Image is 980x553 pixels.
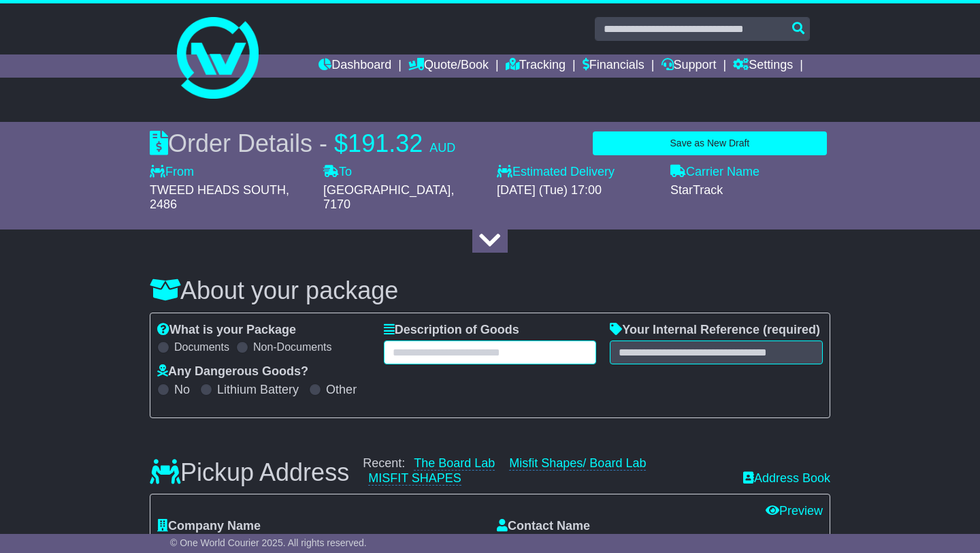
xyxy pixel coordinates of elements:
div: Order Details - [150,129,455,158]
label: Your Internal Reference (required) [610,323,820,338]
a: Support [661,54,717,78]
a: Address Book [743,471,830,486]
a: Settings [733,54,793,78]
a: MISFIT SHAPES [368,471,461,486]
div: Recent: [363,456,730,486]
label: Carrier Name [670,165,759,180]
label: Company Name [157,519,261,534]
span: 191.32 [348,129,423,157]
a: Preview [766,504,823,518]
div: [DATE] (Tue) 17:00 [497,183,657,198]
a: Dashboard [318,54,391,78]
label: Lithium Battery [217,383,299,398]
a: Tracking [506,54,566,78]
span: [GEOGRAPHIC_DATA] [323,183,451,197]
label: From [150,165,194,180]
label: Description of Goods [384,323,519,338]
a: Quote/Book [408,54,489,78]
a: Financials [583,54,644,78]
span: , 2486 [150,183,289,212]
a: Misfit Shapes/ Board Lab [509,456,646,471]
label: Any Dangerous Goods? [157,364,308,379]
div: StarTrack [670,183,830,198]
label: To [323,165,352,180]
h3: About your package [150,277,830,304]
label: Contact Name [497,519,590,534]
button: Save as New Draft [593,131,827,155]
span: © One World Courier 2025. All rights reserved. [170,537,367,548]
label: What is your Package [157,323,296,338]
label: No [174,383,190,398]
h3: Pickup Address [150,459,349,486]
a: The Board Lab [414,456,495,471]
span: $ [334,129,348,157]
label: Documents [174,341,229,353]
span: AUD [429,141,455,155]
label: Other [326,383,357,398]
label: Estimated Delivery [497,165,657,180]
span: TWEED HEADS SOUTH [150,183,286,197]
label: Non-Documents [253,341,332,353]
span: , 7170 [323,183,454,212]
